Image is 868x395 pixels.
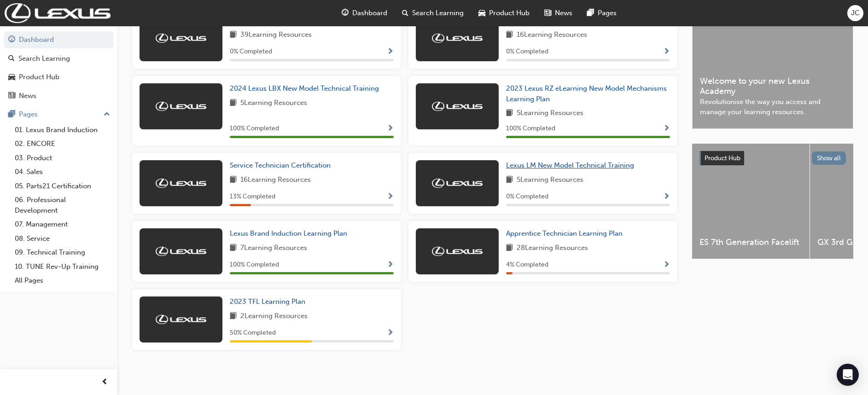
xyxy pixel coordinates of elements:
div: Open Intercom Messenger [837,364,859,386]
img: Trak [156,315,206,324]
span: 5 Learning Resources [517,108,583,119]
span: news-icon [544,7,551,19]
a: 08. Service [11,232,114,246]
img: Trak [432,34,483,43]
span: Show Progress [663,193,670,201]
span: 2023 TFL Learning Plan [230,297,305,306]
span: Apprentice Technician Learning Plan [506,229,623,238]
span: news-icon [8,92,15,100]
span: 2024 Lexus LBX New Model Technical Training [230,84,379,93]
span: Dashboard [352,8,387,18]
a: Apprentice Technician Learning Plan [506,228,626,239]
button: Show all [812,151,846,165]
a: All Pages [11,273,114,288]
span: book-icon [230,243,237,254]
span: 5 Learning Resources [517,174,583,186]
img: Trak [432,179,483,188]
img: Trak [156,247,206,256]
span: 0 % Completed [506,46,548,57]
a: 01. Lexus Brand Induction [11,123,114,137]
button: Show Progress [387,46,394,58]
a: Lexus LM New Model Technical Training [506,160,638,171]
div: News [19,91,36,101]
span: 50 % Completed [230,328,276,338]
a: 2023 Lexus RZ eLearning New Model Mechanisms Learning Plan [506,83,670,104]
span: guage-icon [342,7,349,19]
span: Product Hub [489,8,530,18]
span: 16 Learning Resources [517,29,587,41]
a: ES 7th Generation Facelift [692,144,810,259]
a: guage-iconDashboard [334,4,395,23]
span: Product Hub [705,154,740,162]
img: Trak [156,179,206,188]
button: Show Progress [663,191,670,203]
div: Search Learning [18,53,70,64]
button: Show Progress [387,327,394,339]
button: Show Progress [387,259,394,271]
span: 0 % Completed [230,46,272,57]
a: news-iconNews [537,4,580,23]
a: 10. TUNE Rev-Up Training [11,260,114,274]
span: Pages [598,8,617,18]
span: 100 % Completed [230,260,279,270]
span: guage-icon [8,36,15,44]
img: Trak [156,102,206,111]
span: 100 % Completed [230,123,279,134]
div: Pages [19,109,38,120]
span: Show Progress [387,329,394,337]
span: search-icon [8,55,15,63]
span: prev-icon [101,377,108,388]
span: 100 % Completed [506,123,555,134]
img: Trak [5,3,111,23]
a: pages-iconPages [580,4,624,23]
button: Show Progress [387,191,394,203]
button: Pages [4,106,114,123]
span: pages-icon [8,110,15,119]
button: DashboardSearch LearningProduct HubNews [4,29,114,106]
span: book-icon [506,243,513,254]
a: 05. Parts21 Certification [11,179,114,193]
span: car-icon [478,7,485,19]
span: 5 Learning Resources [240,98,307,109]
span: 4 % Completed [506,260,548,270]
button: Show Progress [387,123,394,134]
span: 16 Learning Resources [240,174,311,186]
a: 06. Professional Development [11,193,114,217]
span: book-icon [506,108,513,119]
span: book-icon [230,174,237,186]
span: Show Progress [387,193,394,201]
span: JC [851,8,860,18]
span: 13 % Completed [230,192,275,202]
span: book-icon [506,29,513,41]
button: JC [847,5,863,21]
span: 7 Learning Resources [240,243,307,254]
a: Product Hub [4,69,114,86]
span: search-icon [402,7,408,19]
span: car-icon [8,73,15,81]
img: Trak [432,102,483,111]
span: book-icon [506,174,513,186]
span: up-icon [104,109,110,121]
span: 2023 Lexus RZ eLearning New Model Mechanisms Learning Plan [506,84,667,103]
span: pages-icon [587,7,594,19]
img: Trak [156,34,206,43]
span: Show Progress [663,48,670,56]
a: Service Technician Certification [230,160,334,171]
button: Show Progress [663,123,670,134]
span: Service Technician Certification [230,161,331,169]
a: 02. ENCORE [11,137,114,151]
a: Lexus Brand Induction Learning Plan [230,228,351,239]
span: book-icon [230,98,237,109]
button: Show Progress [663,259,670,271]
span: 28 Learning Resources [517,243,588,254]
span: book-icon [230,29,237,41]
span: book-icon [230,311,237,322]
span: Lexus LM New Model Technical Training [506,161,634,169]
span: Revolutionise the way you access and manage your learning resources. [700,97,845,117]
span: Show Progress [387,261,394,269]
span: Show Progress [663,261,670,269]
span: Lexus Brand Induction Learning Plan [230,229,347,238]
span: Show Progress [387,48,394,56]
